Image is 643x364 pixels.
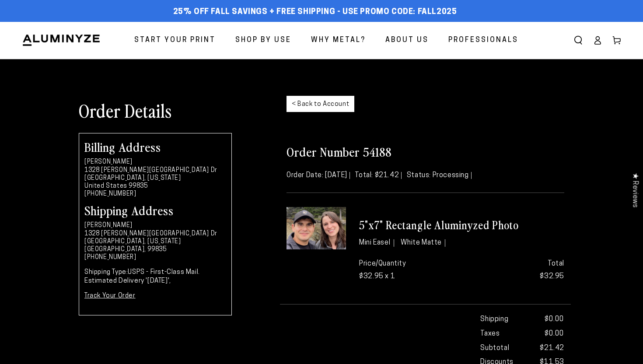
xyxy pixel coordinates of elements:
[545,328,564,340] span: $0.00
[385,34,429,47] span: About Us
[540,342,564,355] span: $21.42
[84,182,226,190] li: United States 99835
[134,34,216,47] span: Start Your Print
[84,167,226,175] li: 1328 [PERSON_NAME][GEOGRAPHIC_DATA] Dr
[569,31,588,50] summary: Search our site
[22,34,101,47] img: Aluminyze
[84,222,133,229] strong: [PERSON_NAME]
[407,172,472,179] span: Status: Processing
[311,34,366,47] span: Why Metal?
[359,258,455,283] p: Price/Quantity $32.95 x 1
[79,99,273,122] h1: Order Details
[229,29,298,52] a: Shop By Use
[545,313,564,326] span: $0.00
[84,204,226,216] h2: Shipping Address
[359,239,394,247] li: Mini Easel
[173,7,457,17] span: 25% off FALL Savings + Free Shipping - Use Promo Code: FALL2025
[626,166,643,214] div: Click to open Judge.me floating reviews tab
[84,246,226,254] li: [GEOGRAPHIC_DATA], 99835
[84,269,128,276] strong: Shipping Type:
[548,260,564,267] strong: Total
[480,313,508,326] strong: Shipping
[287,143,564,159] h2: Order Number 54188
[287,207,346,249] img: 5"x7" Rectangle White Matte Aluminyzed Photo - Mini Easel / None
[359,218,564,232] h3: 5"x7" Rectangle Aluminyzed Photo
[84,190,226,198] li: [PHONE_NUMBER]
[448,34,518,47] span: Professionals
[235,34,291,47] span: Shop By Use
[442,29,525,52] a: Professionals
[84,159,133,165] strong: [PERSON_NAME]
[84,175,226,182] li: [GEOGRAPHIC_DATA], [US_STATE]
[287,172,350,179] span: Order Date: [DATE]
[84,140,226,153] h2: Billing Address
[84,230,226,238] li: 1328 [PERSON_NAME][GEOGRAPHIC_DATA] Dr
[84,254,226,262] li: [PHONE_NUMBER]
[468,258,564,283] p: $32.95
[355,172,402,179] span: Total: $21.42
[480,328,500,340] strong: Taxes
[304,29,372,52] a: Why Metal?
[287,96,354,112] a: < Back to Account
[84,268,226,285] p: USPS - First-Class Mail. Estimated Delivery '[DATE]',
[84,238,226,246] li: [GEOGRAPHIC_DATA], [US_STATE]
[379,29,435,52] a: About Us
[128,29,222,52] a: Start Your Print
[401,239,445,247] li: White Matte
[84,293,136,299] a: Track Your Order
[480,342,509,355] strong: Subtotal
